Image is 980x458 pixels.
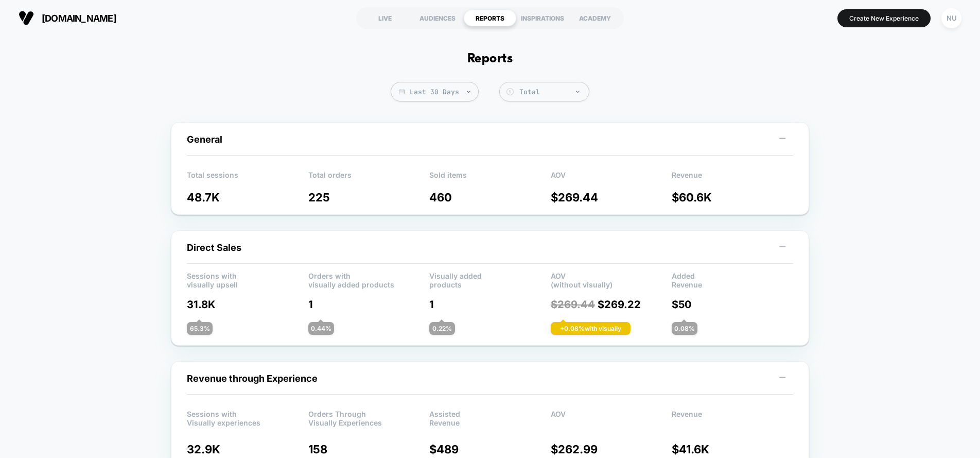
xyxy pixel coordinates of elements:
p: Assisted Revenue [429,410,551,425]
p: Sold items [429,171,551,186]
div: LIVE [359,10,411,26]
div: 0.44 % [308,322,334,335]
p: AOV [551,410,672,425]
p: AOV (without visually) [551,272,672,287]
span: Last 30 Days [391,82,479,101]
span: [DOMAIN_NAME] [42,13,116,24]
p: Sessions with Visually experiences [187,410,308,425]
div: 0.22 % [429,322,455,335]
p: 31.8K [187,298,308,311]
div: INSPIRATIONS [516,10,569,26]
p: 225 [308,191,430,204]
p: Visually added products [429,272,551,287]
p: Total orders [308,171,430,186]
p: 32.9K [187,443,308,456]
p: Total sessions [187,171,308,186]
span: Revenue through Experience [187,373,318,384]
p: 1 [308,298,430,311]
p: 1 [429,298,551,311]
tspan: $ [509,89,511,94]
img: end [576,91,580,93]
p: Orders Through Visually Experiences [308,410,430,425]
p: AOV [551,171,672,186]
div: REPORTS [464,10,516,26]
span: General [187,134,222,145]
div: Total [519,88,584,96]
p: 48.7K [187,191,308,204]
p: 460 [429,191,551,204]
button: [DOMAIN_NAME] [15,10,119,26]
p: Revenue [672,171,793,186]
h1: Reports [467,52,513,66]
button: Create New Experience [837,9,931,27]
div: NU [941,8,961,28]
p: 158 [308,443,430,456]
p: $ 269.22 [551,298,672,311]
p: Sessions with visually upsell [187,272,308,287]
div: 0.08 % [672,322,697,335]
p: $ 489 [429,443,551,456]
p: $ 41.6K [672,443,793,456]
div: ACADEMY [569,10,621,26]
p: Orders with visually added products [308,272,430,287]
span: $ 269.44 [551,298,595,311]
p: Revenue [672,410,793,425]
p: $ 60.6K [672,191,793,204]
span: Direct Sales [187,242,241,253]
img: end [467,91,470,93]
p: $ 50 [672,298,793,311]
p: Added Revenue [672,272,793,287]
p: $ 262.99 [551,443,672,456]
img: Visually logo [19,10,34,26]
img: calendar [399,89,405,94]
div: 65.3 % [187,322,213,335]
button: NU [938,8,965,29]
p: $ 269.44 [551,191,672,204]
div: AUDIENCES [411,10,464,26]
div: + 0.08 % with visually [551,322,631,335]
